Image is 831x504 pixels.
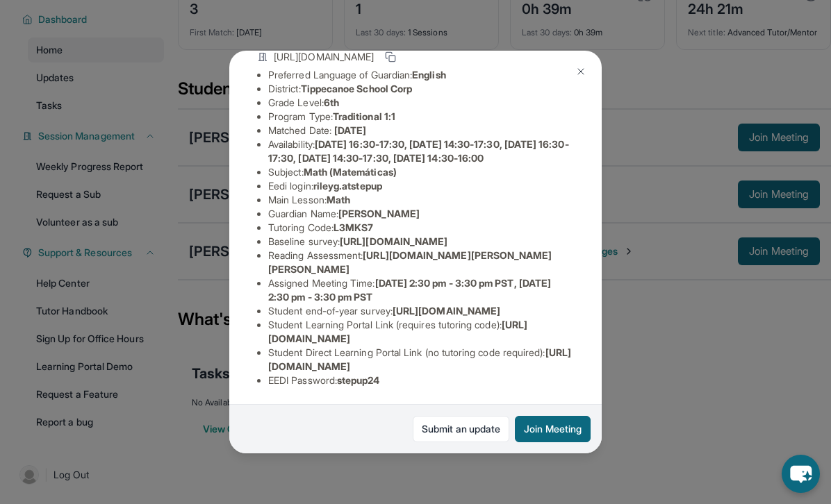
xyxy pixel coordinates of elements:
[413,416,509,442] a: Submit an update
[268,82,574,96] li: District:
[268,249,574,276] li: Reading Assessment :
[340,235,447,247] span: [URL][DOMAIN_NAME]
[268,373,574,387] li: EEDI Password :
[301,83,413,94] span: Tippecanoe School Corp
[268,221,574,235] li: Tutoring Code :
[334,124,366,136] span: [DATE]
[304,166,397,178] span: Math (Matemáticas)
[333,110,395,122] span: Traditional 1:1
[268,68,574,82] li: Preferred Language of Guardian:
[268,96,574,110] li: Grade Level:
[337,374,380,386] span: stepup24
[382,49,399,65] button: Copy link
[324,96,339,108] span: 6th
[338,208,420,219] span: [PERSON_NAME]
[412,69,446,81] span: English
[268,165,574,179] li: Subject :
[274,50,374,64] span: [URL][DOMAIN_NAME]
[268,137,574,165] li: Availability:
[334,221,373,233] span: L3MKS7
[268,207,574,221] li: Guardian Name :
[268,138,569,164] span: [DATE] 16:30-17:30, [DATE] 14:30-17:30, [DATE] 16:30-17:30, [DATE] 14:30-17:30, [DATE] 14:30-16:00
[268,193,574,207] li: Main Lesson :
[515,416,591,442] button: Join Meeting
[268,318,574,346] li: Student Learning Portal Link (requires tutoring code) :
[268,346,574,373] li: Student Direct Learning Portal Link (no tutoring code required) :
[575,66,586,77] img: Close Icon
[268,276,574,304] li: Assigned Meeting Time :
[268,124,574,137] li: Matched Date:
[268,249,552,275] span: [URL][DOMAIN_NAME][PERSON_NAME][PERSON_NAME]
[327,194,350,205] span: Math
[268,110,574,124] li: Program Type:
[393,305,500,317] span: [URL][DOMAIN_NAME]
[268,304,574,318] li: Student end-of-year survey :
[268,179,574,193] li: Eedi login :
[268,277,551,303] span: [DATE] 2:30 pm - 3:30 pm PST, [DATE] 2:30 pm - 3:30 pm PST
[782,455,820,493] button: chat-button
[268,235,574,249] li: Baseline survey :
[313,180,382,192] span: rileyg.atstepup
